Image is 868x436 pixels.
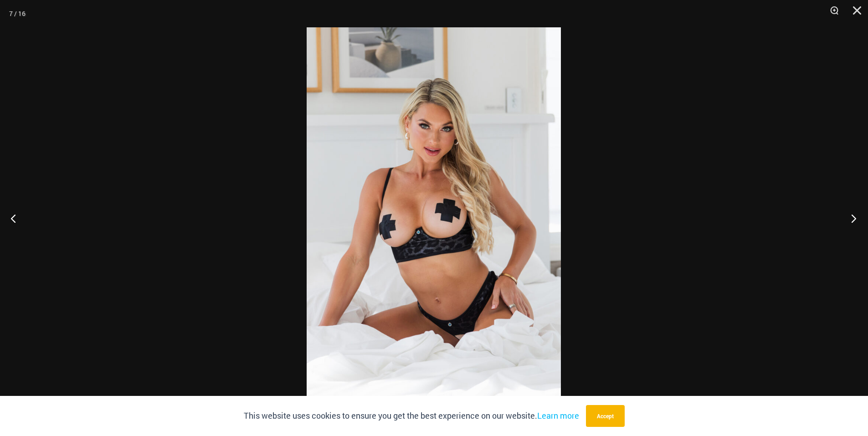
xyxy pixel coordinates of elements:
button: Accept [586,405,625,427]
div: 7 / 16 [9,7,26,21]
p: This website uses cookies to ensure you get the best experience on our website. [244,409,579,423]
a: Learn more [537,410,579,421]
button: Next [834,195,868,241]
img: Nights Fall Silver Leopard 1036 Bra 6046 Thong 08 [307,27,561,409]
